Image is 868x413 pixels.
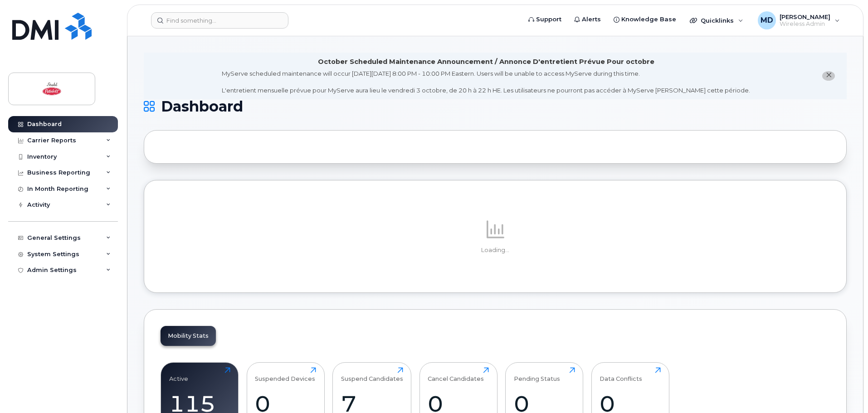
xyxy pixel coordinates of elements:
button: close notification [822,71,835,81]
div: Suspend Candidates [341,367,403,382]
div: October Scheduled Maintenance Announcement / Annonce D'entretient Prévue Pour octobre [318,57,654,67]
div: Cancel Candidates [428,367,484,382]
div: Data Conflicts [600,367,642,382]
div: MyServe scheduled maintenance will occur [DATE][DATE] 8:00 PM - 10:00 PM Eastern. Users will be u... [222,69,750,95]
div: Active [169,367,188,382]
span: Dashboard [161,100,243,113]
div: Pending Status [514,367,560,382]
p: Loading... [161,246,830,254]
div: Suspended Devices [255,367,315,382]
